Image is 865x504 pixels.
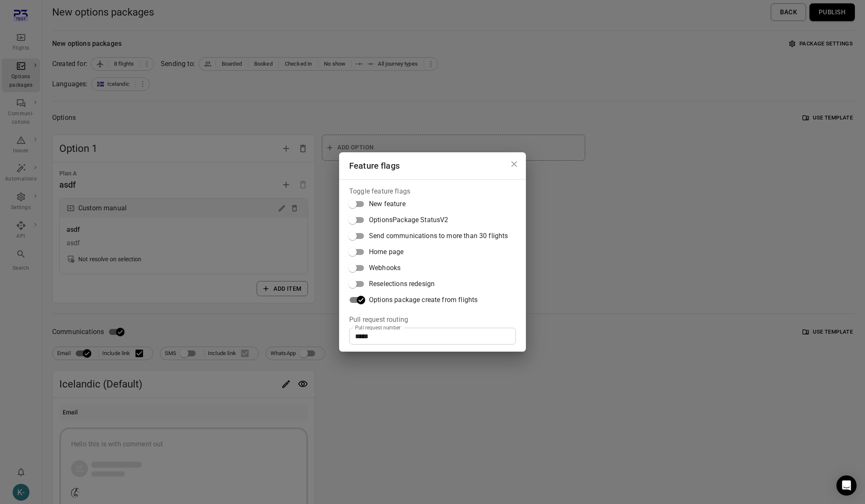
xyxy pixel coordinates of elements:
span: OptionsPackage StatusV2 [369,215,448,225]
span: Reselections redesign [369,279,435,289]
legend: Pull request routing [349,315,408,324]
span: Webhooks [369,263,401,273]
span: Home page [369,247,403,257]
span: Send communications to more than 30 flights [369,231,508,241]
h2: Feature flags [339,152,526,179]
button: Close dialog [506,156,523,172]
label: Pull request number [355,324,401,331]
legend: Toggle feature flags [349,186,410,196]
span: New feature [369,199,406,209]
span: Options package create from flights [369,295,478,305]
div: Open Intercom Messenger [836,475,857,496]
